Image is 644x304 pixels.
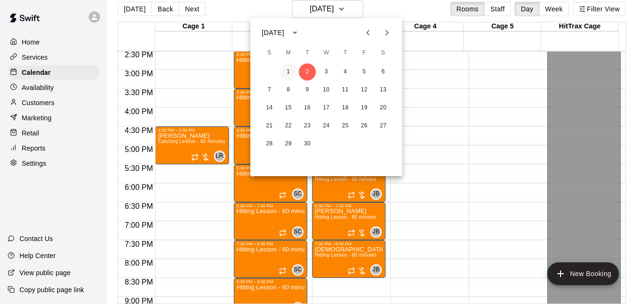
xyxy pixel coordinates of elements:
span: Thursday [337,44,354,63]
button: 22 [280,117,297,134]
button: 9 [299,81,316,98]
span: Monday [280,44,297,63]
button: 26 [356,117,373,134]
button: 3 [318,63,335,80]
button: 30 [299,135,316,152]
span: Tuesday [299,44,316,63]
button: 17 [318,99,335,116]
button: 1 [280,63,297,80]
button: 13 [375,81,392,98]
button: 21 [261,117,278,134]
button: 15 [280,99,297,116]
button: 11 [337,81,354,98]
button: 8 [280,81,297,98]
button: Next month [377,23,396,42]
span: Sunday [261,44,278,63]
div: [DATE] [262,28,284,38]
span: Friday [356,44,373,63]
button: 6 [375,63,392,80]
span: Wednesday [318,44,335,63]
button: 20 [375,99,392,116]
button: 14 [261,99,278,116]
button: 16 [299,99,316,116]
button: 29 [280,135,297,152]
button: 12 [356,81,373,98]
button: 19 [356,99,373,116]
button: 5 [356,63,373,80]
button: 25 [337,117,354,134]
button: calendar view is open, switch to year view [287,25,303,41]
button: 2 [299,63,316,80]
span: Saturday [375,44,392,63]
button: 23 [299,117,316,134]
button: 28 [261,135,278,152]
button: 4 [337,63,354,80]
button: Previous month [359,23,377,42]
button: 10 [318,81,335,98]
button: 24 [318,117,335,134]
button: 18 [337,99,354,116]
button: 27 [375,117,392,134]
button: 7 [261,81,278,98]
